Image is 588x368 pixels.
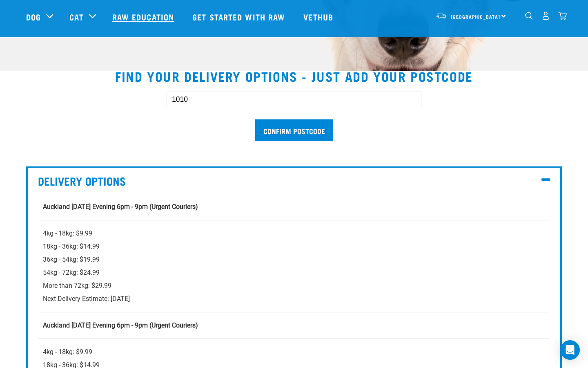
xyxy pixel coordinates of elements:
[43,240,545,253] p: 18kg - 36kg: $14.99
[26,11,41,23] a: Dog
[558,11,567,20] img: home-icon@2x.png
[436,12,447,19] img: van-moving.png
[43,346,545,359] p: 4kg - 18kg: $9.99
[167,92,421,107] input: Enter your postcode here...
[10,69,578,83] h2: Find your delivery options - just add your postcode
[451,15,500,18] span: [GEOGRAPHIC_DATA]
[69,11,83,23] a: Cat
[43,253,545,266] p: 36kg - 54kg: $19.99
[38,175,550,187] p: Delivery Options
[43,227,545,240] p: 4kg - 18kg: $9.99
[525,12,533,20] img: home-icon-1@2x.png
[43,227,545,305] div: Next Delivery Estimate: [DATE]
[541,11,550,20] img: user.png
[184,0,295,33] a: Get started with Raw
[560,340,580,360] div: Open Intercom Messenger
[104,0,184,33] a: Raw Education
[43,203,198,211] strong: Auckland [DATE] Evening 6pm - 9pm (Urgent Couriers)
[43,321,198,329] strong: Auckland [DATE] Evening 6pm - 9pm (Urgent Couriers)
[43,266,545,279] p: 54kg - 72kg: $24.99
[295,0,343,33] a: Vethub
[255,119,333,141] input: Confirm postcode
[43,279,545,292] p: More than 72kg: $29.99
